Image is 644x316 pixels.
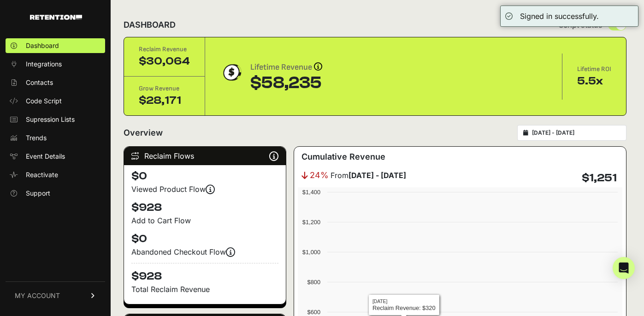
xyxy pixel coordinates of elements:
text: $1,200 [302,219,320,226]
a: Dashboard [6,38,105,53]
span: Contacts [26,78,53,87]
span: Reactivate [26,170,58,179]
h4: $0 [131,169,278,184]
div: Open Intercom Messenger [613,257,635,279]
text: $800 [307,279,320,286]
i: Events are firing, and revenue is coming soon! Reclaim revenue is updated nightly. [206,189,215,190]
div: Abandoned Checkout Flow [131,246,278,257]
h4: $1,251 [582,171,617,185]
h2: DASHBOARD [124,18,176,31]
a: Contacts [6,75,105,90]
strong: [DATE] - [DATE] [349,171,406,180]
div: Lifetime ROI [577,65,611,74]
span: Dashboard [26,41,59,50]
h4: $928 [131,200,278,215]
div: $30,064 [139,54,190,69]
a: Supression Lists [6,112,105,127]
h2: Overview [124,126,163,139]
p: Total Reclaim Revenue [131,284,278,295]
div: Signed in successfully. [520,11,599,22]
a: Reactivate [6,167,105,182]
span: 24% [310,169,329,182]
a: Code Script [6,94,105,108]
h4: $928 [131,263,278,284]
text: $1,400 [302,189,320,196]
a: Event Details [6,149,105,164]
span: Supression Lists [26,115,75,124]
div: Reclaim Revenue [139,45,190,54]
a: MY ACCOUNT [6,281,105,310]
i: Events are firing, and revenue is coming soon! Reclaim revenue is updated nightly. [226,252,235,252]
div: Grow Revenue [139,84,190,93]
span: From [331,170,406,181]
text: $600 [307,309,320,316]
img: dollar-coin-05c43ed7efb7bc0c12610022525b4bbbb207c7efeef5aecc26f025e68dcafac9.png [220,61,243,84]
div: Viewed Product Flow [131,184,278,195]
text: $1,000 [302,249,320,256]
span: MY ACCOUNT [15,291,60,300]
a: Support [6,186,105,201]
div: Add to Cart Flow [131,215,278,226]
img: Retention.com [30,15,82,20]
span: Integrations [26,60,62,69]
span: Support [26,189,50,198]
h3: Cumulative Revenue [301,150,385,163]
div: Lifetime Revenue [250,61,322,74]
div: 5.5x [577,74,611,89]
span: Event Details [26,152,65,161]
h4: $0 [131,232,278,246]
span: Code Script [26,96,62,106]
span: Trends [26,133,47,143]
a: Integrations [6,57,105,72]
div: Reclaim Flows [124,147,286,165]
a: Trends [6,131,105,145]
div: $28,171 [139,93,190,108]
div: $58,235 [250,74,322,92]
